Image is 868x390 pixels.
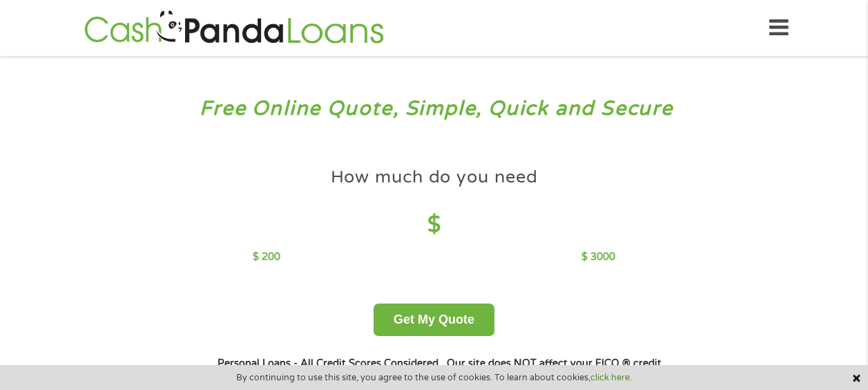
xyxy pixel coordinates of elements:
p: $ 3000 [581,250,615,265]
button: Get My Quote [374,304,494,336]
h4: How much do you need [331,166,538,189]
img: GetLoanNow Logo [80,8,388,48]
strong: Personal Loans - All Credit Scores Considered [218,357,438,369]
span: By continuing to use this site, you agree to the use of cookies. To learn about cookies, [236,373,632,382]
h4: $ [253,211,615,239]
a: click here. [590,372,632,383]
h3: Free Online Quote, Simple, Quick and Secure [40,96,829,122]
strong: Our site does NOT affect your FICO ® credit score* [269,357,662,386]
p: $ 200 [253,250,280,265]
